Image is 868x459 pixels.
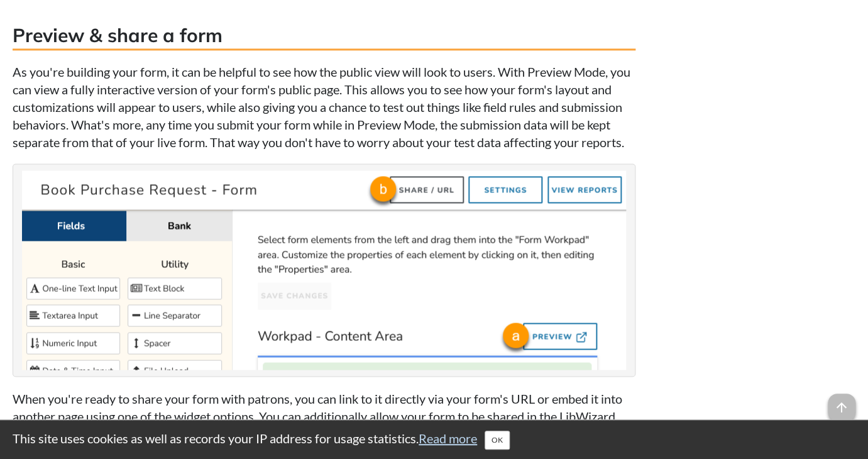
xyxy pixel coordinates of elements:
[13,22,635,50] h3: Preview & share a form
[22,170,626,370] img: The Preview and Share/URL buttons
[13,63,635,151] p: As you're building your form, it can be helpful to see how the public view will look to users. Wi...
[13,389,635,442] p: When you're ready to share your form with patrons, you can link to it directly via your form's UR...
[419,431,477,446] a: Read more
[485,431,510,450] button: Close
[828,394,855,421] span: arrow_upward
[828,395,855,410] a: arrow_upward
